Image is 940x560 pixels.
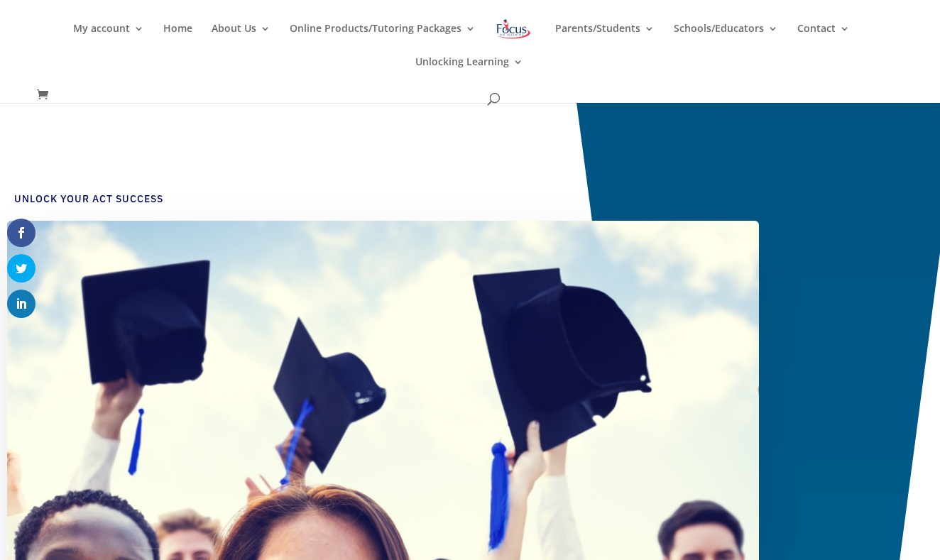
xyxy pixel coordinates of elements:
a: Parents/Students [555,23,655,57]
img: Focus on Learning [495,16,532,42]
a: Online Products/Tutoring Packages [290,23,476,57]
a: My account [73,23,144,57]
a: About Us [212,23,270,57]
a: Home [163,23,192,57]
a: Contact [797,23,850,57]
h4: Unlock Your ACT Success [14,192,738,214]
a: Unlocking Learning [415,57,523,90]
a: Schools/Educators [674,23,778,57]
